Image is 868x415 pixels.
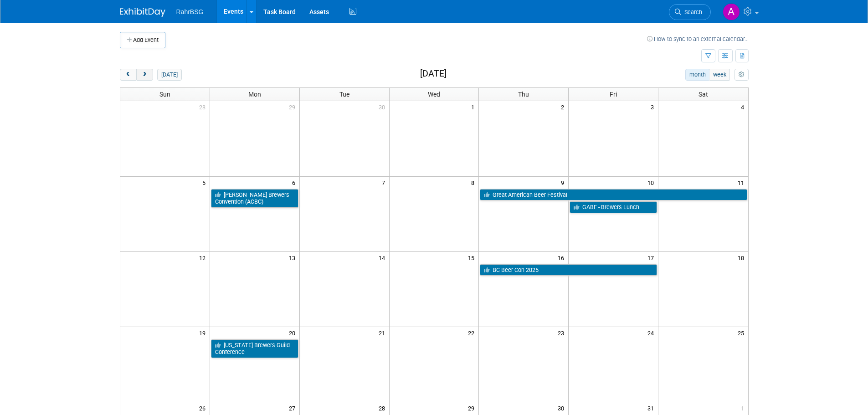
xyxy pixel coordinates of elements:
[339,91,349,98] span: Tue
[685,69,709,81] button: month
[198,402,210,414] span: 26
[470,101,478,113] span: 1
[737,252,748,263] span: 18
[378,101,389,113] span: 30
[709,69,730,81] button: week
[120,8,165,17] img: ExhibitDay
[198,101,210,113] span: 28
[378,327,389,338] span: 21
[198,252,210,263] span: 12
[480,189,747,201] a: Great American Beer Festival
[723,3,740,20] img: Ashley Grotewold
[211,339,298,358] a: [US_STATE] Brewers Guild Conference
[428,91,440,98] span: Wed
[467,402,478,414] span: 29
[740,402,748,414] span: 1
[647,252,658,263] span: 17
[211,189,298,208] a: [PERSON_NAME] Brewers Convention (ACBC)
[157,69,181,81] button: [DATE]
[669,4,711,20] a: Search
[699,91,708,98] span: Sat
[734,69,748,81] button: myCustomButton
[381,177,389,188] span: 7
[737,327,748,338] span: 25
[739,72,745,78] i: Personalize Calendar
[647,402,658,414] span: 31
[560,101,568,113] span: 2
[136,69,153,81] button: next
[647,36,749,42] a: How to sync to an external calendar...
[201,177,210,188] span: 5
[647,177,658,188] span: 10
[681,9,702,15] span: Search
[288,101,299,113] span: 29
[570,201,657,213] a: GABF - Brewers Lunch
[288,402,299,414] span: 27
[288,252,299,263] span: 13
[378,402,389,414] span: 28
[467,327,478,338] span: 22
[159,91,170,98] span: Sun
[740,101,748,113] span: 4
[176,8,204,15] span: RahrBSG
[120,32,165,48] button: Add Event
[288,327,299,338] span: 20
[560,177,568,188] span: 9
[378,252,389,263] span: 14
[467,252,478,263] span: 15
[420,69,447,79] h2: [DATE]
[647,327,658,338] span: 24
[248,91,261,98] span: Mon
[557,327,568,338] span: 23
[291,177,299,188] span: 6
[470,177,478,188] span: 8
[610,91,617,98] span: Fri
[518,91,529,98] span: Thu
[557,252,568,263] span: 16
[198,327,210,338] span: 19
[480,264,657,276] a: BC Beer Con 2025
[650,101,658,113] span: 3
[737,177,748,188] span: 11
[120,69,137,81] button: prev
[557,402,568,414] span: 30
